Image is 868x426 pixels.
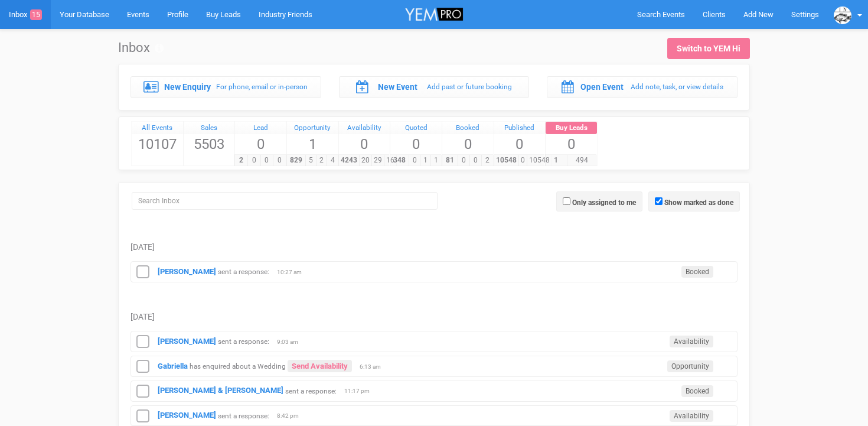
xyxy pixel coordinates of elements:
span: 0 [260,155,274,166]
span: 0 [494,134,546,154]
a: Booked [442,122,494,135]
span: 8:42 pm [277,412,306,420]
span: 5 [305,155,316,166]
small: sent a response: [218,268,269,276]
span: 5503 [184,134,235,154]
label: Open Event [580,81,624,93]
span: Availability [670,336,713,347]
span: 0 [442,134,494,154]
span: 4243 [338,155,360,166]
span: 81 [442,155,458,166]
span: 0 [409,155,420,166]
small: sent a response: [285,386,337,395]
a: Lead [235,122,286,135]
a: Opportunity [287,122,338,135]
span: 16 [384,155,397,166]
img: data [834,6,851,24]
a: [PERSON_NAME] [158,411,216,420]
span: 2 [481,155,494,166]
small: has enquired about a Wedding [190,362,286,370]
a: New Enquiry For phone, email or in-person [130,76,321,97]
small: Add note, task, or view details [631,83,723,91]
input: Search Inbox [132,192,438,210]
a: Availability [339,122,390,135]
h1: Inbox [118,41,164,55]
a: Quoted [390,122,442,135]
span: 0 [518,155,527,166]
small: sent a response: [218,337,269,346]
span: 1 [545,155,567,166]
span: 10107 [132,134,183,154]
span: 6:13 am [360,363,389,371]
a: Published [494,122,546,135]
span: 10:27 am [277,268,306,277]
span: 1 [430,155,442,166]
a: Send Availability [288,360,352,372]
small: For phone, email or in-person [216,83,308,91]
span: Booked [681,266,713,278]
a: New Event Add past or future booking [339,76,530,97]
a: Buy Leads [546,122,597,135]
span: 9:03 am [277,338,306,346]
span: 11:17 pm [344,387,374,395]
span: 2 [316,155,327,166]
span: 1 [287,134,338,154]
span: 829 [286,155,306,166]
span: 10548 [494,155,519,166]
label: Only assigned to me [572,197,636,208]
a: Sales [184,122,235,135]
a: [PERSON_NAME] & [PERSON_NAME] [158,386,283,395]
a: All Events [132,122,183,135]
h5: [DATE] [130,243,738,252]
span: 2 [234,155,248,166]
span: 348 [390,155,409,166]
h5: [DATE] [130,313,738,321]
span: 15 [30,9,42,20]
a: [PERSON_NAME] [158,337,216,346]
label: New Event [378,81,417,93]
span: 29 [371,155,384,166]
span: 1 [420,155,431,166]
a: Gabriella [158,362,188,370]
span: 20 [359,155,372,166]
small: Add past or future booking [427,83,512,91]
span: 0 [390,134,442,154]
span: 0 [469,155,482,166]
span: Clients [703,10,726,19]
span: Booked [681,385,713,397]
span: 0 [247,155,261,166]
a: Switch to YEM Hi [667,38,750,59]
label: New Enquiry [164,81,211,93]
span: 0 [273,155,286,166]
label: Show marked as done [664,197,733,208]
span: 4 [327,155,338,166]
span: Opportunity [667,360,713,372]
span: 10548 [527,155,552,166]
a: Open Event Add note, task, or view details [547,76,738,97]
span: Add New [743,10,774,19]
span: 0 [458,155,470,166]
span: 0 [546,134,597,154]
a: [PERSON_NAME] [158,267,216,276]
span: 494 [567,155,597,166]
span: 0 [235,134,286,154]
div: Switch to YEM Hi [677,43,740,54]
span: Search Events [637,10,685,19]
span: 0 [339,134,390,154]
span: Availability [670,410,713,422]
small: sent a response: [218,411,269,420]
